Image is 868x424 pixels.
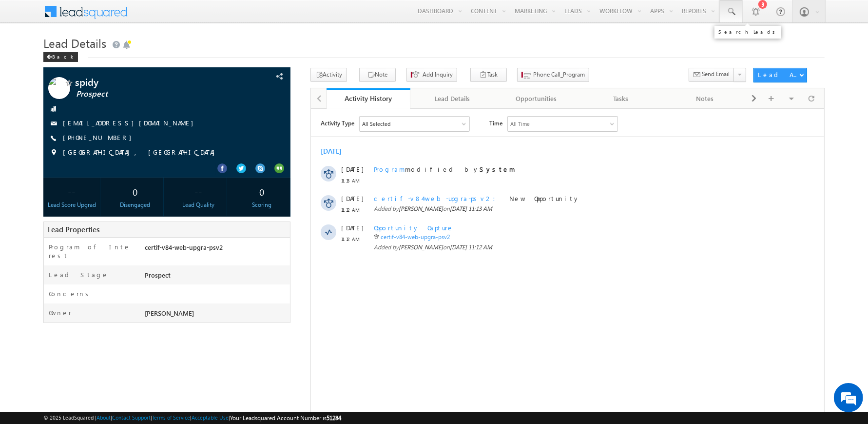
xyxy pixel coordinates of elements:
[70,124,139,132] a: certif-v84-web-upgra-psv2
[169,56,204,64] strong: System
[327,414,341,422] span: 51284
[310,68,347,82] button: Activity
[46,201,97,209] div: Lead Score Upgrad
[30,56,52,65] span: [DATE]
[230,414,341,422] span: Your Leadsquared Account Number is
[587,93,655,104] div: Tasks
[423,70,453,79] span: Add Inquiry
[173,201,224,209] div: Lead Quality
[470,68,507,82] button: Task
[30,85,52,94] span: [DATE]
[63,85,191,94] span: certif-v84-web-upgra-psv2
[517,68,589,82] button: Phone Call_Program
[406,68,457,82] button: Add Inquiry
[63,56,94,64] span: Program
[663,88,748,109] a: Notes
[10,7,43,22] span: Activity Type
[192,414,229,421] a: Acceptable Use
[49,289,92,298] label: Concerns
[236,201,288,209] div: Scoring
[63,115,143,123] span: Opportunity Capture
[327,88,411,109] a: Activity History
[718,29,777,35] div: Search Leads
[689,68,734,82] button: Send Email
[109,182,161,201] div: 0
[198,85,269,94] span: New Opportunity
[43,35,106,51] span: Lead Details
[702,70,730,79] span: Send Email
[51,11,79,20] div: All Selected
[495,88,579,109] a: Opportunities
[96,414,111,421] a: About
[359,68,396,82] button: Note
[30,115,52,123] span: [DATE]
[49,308,72,317] label: Owner
[671,93,739,104] div: Notes
[112,414,151,421] a: Contact Support
[178,7,192,22] span: Time
[30,97,59,105] span: 11:12 AM
[75,77,229,87] span: spidy
[753,68,807,82] button: Lead Actions
[43,52,78,62] div: Back
[63,148,220,158] span: [GEOGRAPHIC_DATA], [GEOGRAPHIC_DATA]
[30,126,59,135] span: 11:12 AM
[502,93,570,104] div: Opportunities
[88,96,132,103] span: [PERSON_NAME]
[63,56,204,65] span: modified by
[139,96,181,103] span: [DATE] 11:13 AM
[145,309,194,317] span: [PERSON_NAME]
[63,133,136,143] span: [PHONE_NUMBER]
[410,88,495,109] a: Lead Details
[63,134,465,143] span: Added by on
[49,242,133,260] label: Program of Interest
[579,88,663,109] a: Tasks
[10,38,41,47] div: [DATE]
[76,89,230,99] span: Prospect
[142,270,290,284] div: Prospect
[236,182,288,201] div: 0
[199,11,219,20] div: All Time
[49,8,158,22] div: All Selected
[48,224,99,234] span: Lead Properties
[63,96,465,104] span: Added by on
[46,182,97,201] div: --
[142,242,290,256] div: certif-v84-web-upgra-psv2
[173,182,224,201] div: --
[88,135,132,142] span: [PERSON_NAME]
[109,201,161,209] div: Disengaged
[43,413,341,423] span: © 2025 LeadSquared | | | | |
[43,52,83,60] a: Back
[334,94,404,103] div: Activity History
[30,67,59,76] span: 11:13 AM
[139,135,181,142] span: [DATE] 11:12 AM
[152,414,190,421] a: Terms of Service
[49,270,109,279] label: Lead Stage
[418,93,486,104] div: Lead Details
[533,70,585,79] span: Phone Call_Program
[48,77,70,102] img: Profile photo
[63,119,198,127] a: [EMAIL_ADDRESS][DOMAIN_NAME]
[758,70,799,79] div: Lead Actions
